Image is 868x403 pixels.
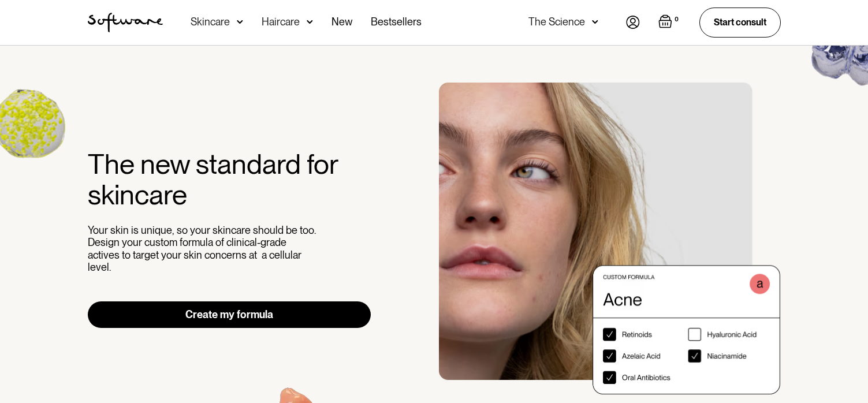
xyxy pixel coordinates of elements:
a: home [88,13,163,32]
img: arrow down [307,16,313,28]
a: Create my formula [88,301,371,328]
img: arrow down [237,16,243,28]
div: Skincare [191,16,230,28]
div: The Science [528,16,585,28]
p: Your skin is unique, so your skincare should be too. Design your custom formula of clinical-grade... [88,224,319,274]
h2: The new standard for skincare [88,149,371,210]
a: Open empty cart [658,14,681,31]
img: arrow down [592,16,598,28]
div: Haircare [262,16,300,28]
div: 1 / 3 [439,83,781,394]
div: 0 [672,14,681,25]
img: Software Logo [88,13,163,32]
a: Start consult [699,8,781,37]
